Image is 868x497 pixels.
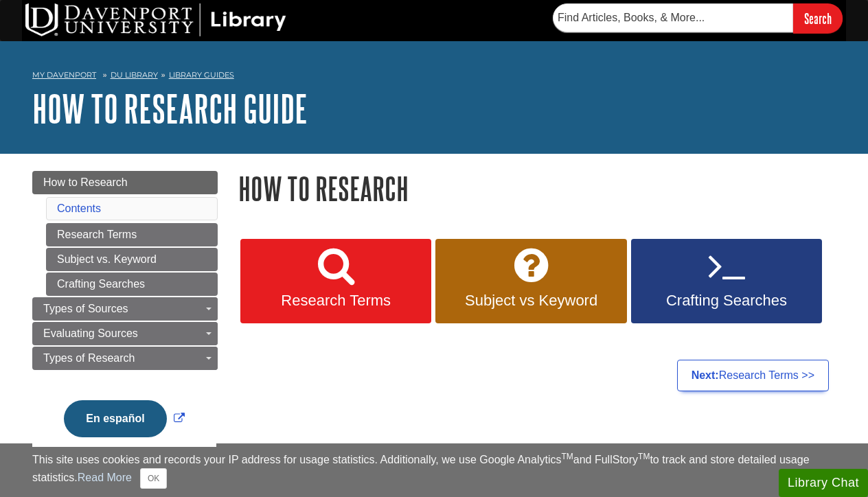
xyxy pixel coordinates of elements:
[793,3,843,33] input: Search
[169,70,234,80] a: Library Guides
[43,303,128,314] span: Types of Sources
[631,239,822,324] a: Crafting Searches
[32,66,836,88] nav: breadcrumb
[638,452,650,461] sup: TM
[60,413,187,424] a: Link opens in new window
[32,297,218,321] a: Types of Sources
[32,347,218,370] a: Types of Research
[779,469,868,497] button: Library Chat
[46,248,218,271] a: Subject vs. Keyword
[32,171,218,194] a: How to Research
[43,176,128,188] span: How to Research
[32,69,96,81] a: My Davenport
[641,292,812,310] span: Crafting Searches
[677,360,829,391] a: Next:Research Terms >>
[553,3,843,33] form: Searches DU Library's articles, books, and more
[692,369,719,381] strong: Next:
[25,3,286,36] img: DU Library
[32,452,836,489] div: This site uses cookies and records your IP address for usage statistics. Additionally, we use Goo...
[46,273,218,296] a: Crafting Searches
[64,400,166,437] button: En español
[446,292,616,310] span: Subject vs Keyword
[32,87,308,130] a: How to Research Guide
[238,171,836,206] h1: How to Research
[240,239,431,324] a: Research Terms
[111,70,158,80] a: DU Library
[57,203,101,214] a: Contents
[553,3,793,32] input: Find Articles, Books, & More...
[32,171,218,461] div: Guide Page Menu
[43,352,135,364] span: Types of Research
[251,292,421,310] span: Research Terms
[561,452,573,461] sup: TM
[46,223,218,246] a: Research Terms
[43,327,138,339] span: Evaluating Sources
[32,322,218,345] a: Evaluating Sources
[435,239,626,324] a: Subject vs Keyword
